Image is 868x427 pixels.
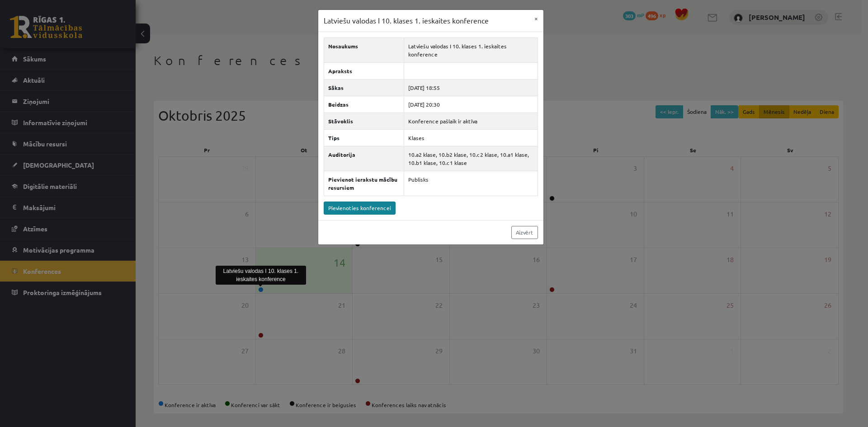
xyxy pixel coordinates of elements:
[324,79,404,96] th: Sākas
[404,38,538,62] td: Latviešu valodas I 10. klases 1. ieskaites konference
[511,226,538,239] a: Aizvērt
[324,96,404,113] th: Beidzas
[529,10,543,27] button: ×
[324,113,404,129] th: Stāvoklis
[324,38,404,62] th: Nosaukums
[324,146,404,171] th: Auditorija
[404,113,538,129] td: Konference pašlaik ir aktīva
[404,171,538,196] td: Publisks
[324,129,404,146] th: Tips
[404,79,538,96] td: [DATE] 18:55
[324,202,396,215] a: Pievienoties konferencei
[404,129,538,146] td: Klases
[324,15,489,26] h3: Latviešu valodas I 10. klases 1. ieskaites konference
[324,171,404,196] th: Pievienot ierakstu mācību resursiem
[324,62,404,79] th: Apraksts
[404,96,538,113] td: [DATE] 20:30
[216,266,306,285] div: Latviešu valodas I 10. klases 1. ieskaites konference
[404,146,538,171] td: 10.a2 klase, 10.b2 klase, 10.c2 klase, 10.a1 klase, 10.b1 klase, 10.c1 klase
